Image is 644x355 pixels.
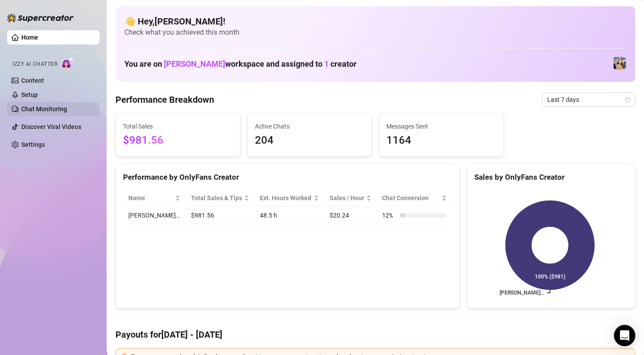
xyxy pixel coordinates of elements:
[123,121,233,131] span: Total Sales
[7,13,74,22] img: logo-BBDzfeDw.svg
[21,91,38,98] a: Setup
[124,15,626,28] h4: 👋 Hey, [PERSON_NAME] !
[21,105,67,113] a: Chat Monitoring
[186,207,255,224] td: $981.56
[613,57,626,69] img: Veronica
[61,56,75,69] img: AI Chatter
[21,123,81,130] a: Discover Viral Videos
[547,93,630,106] span: Last 7 days
[164,59,225,69] span: [PERSON_NAME]
[474,171,628,183] div: Sales by OnlyFans Creator
[21,34,38,41] a: Home
[186,190,255,207] th: Total Sales & Tips
[382,193,440,203] span: Chat Conversion
[128,193,173,203] span: Name
[123,190,186,207] th: Name
[324,207,377,224] td: $20.24
[115,93,214,106] h4: Performance Breakdown
[386,121,496,131] span: Messages Sent
[614,325,635,346] div: Open Intercom Messenger
[500,290,544,296] text: [PERSON_NAME]…
[255,132,365,149] span: 204
[12,60,57,69] span: Izzy AI Chatter
[324,59,329,69] span: 1
[382,210,396,220] span: 12 %
[21,141,45,148] a: Settings
[115,328,635,341] h4: Payouts for [DATE] - [DATE]
[191,193,242,203] span: Total Sales & Tips
[123,132,233,149] span: $981.56
[377,190,452,207] th: Chat Conversion
[386,132,496,149] span: 1164
[123,171,452,183] div: Performance by OnlyFans Creator
[124,59,357,69] h1: You are on workspace and assigned to creator
[255,121,365,131] span: Active Chats
[625,97,630,102] span: calendar
[330,193,364,203] span: Sales / Hour
[324,190,377,207] th: Sales / Hour
[260,193,312,203] div: Est. Hours Worked
[124,28,626,37] span: Check what you achieved this month
[21,77,44,84] a: Content
[123,207,186,224] td: [PERSON_NAME]…
[254,207,324,224] td: 48.5 h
